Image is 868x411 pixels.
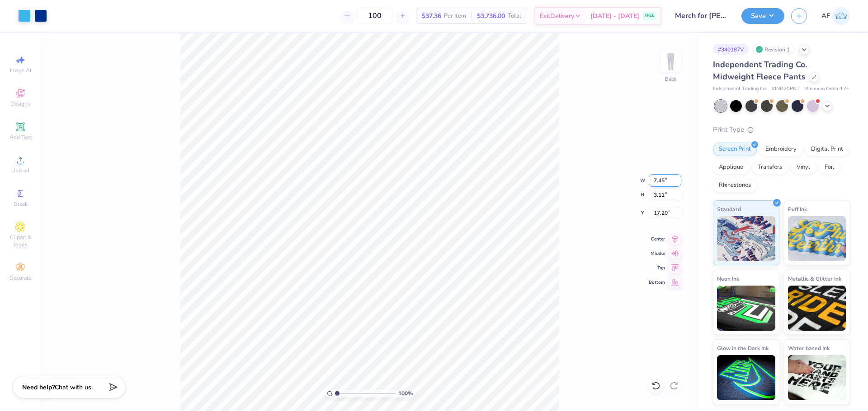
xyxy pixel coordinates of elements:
input: – – [357,8,392,24]
img: Water based Ink [788,355,846,400]
span: Bottom [649,279,665,286]
div: Print Type [713,125,850,135]
span: Chat with us. [55,383,93,392]
img: Puff Ink [788,216,846,261]
span: Standard [717,204,741,214]
input: Untitled Design [668,7,735,25]
img: Glow in the Dark Ink [717,355,775,400]
span: Top [649,265,665,271]
span: Est. Delivery [540,11,574,21]
div: Digital Print [805,143,849,156]
strong: Need help? [22,383,55,392]
div: Vinyl [791,161,816,174]
span: $3,736.00 [477,11,505,21]
div: Foil [819,161,840,174]
div: Embroidery [759,143,802,156]
div: Back [665,75,677,83]
span: $37.36 [422,11,441,21]
span: Independent Trading Co. [713,85,767,93]
span: Decorate [9,274,31,282]
div: Applique [713,161,749,174]
div: Transfers [752,161,788,174]
img: Standard [717,216,775,261]
span: Neon Ink [717,274,739,283]
span: Total [508,11,521,21]
span: Add Text [9,134,31,141]
span: Clipart & logos [5,234,36,248]
span: FREE [645,13,654,19]
span: Water based Ink [788,343,830,353]
span: Center [649,236,665,242]
span: Upload [11,167,29,174]
span: Minimum Order: 12 + [804,85,849,93]
img: Neon Ink [717,286,775,331]
div: Screen Print [713,143,757,156]
span: # IND20PNT [772,85,800,93]
span: Designs [10,100,30,107]
span: Puff Ink [788,204,807,214]
span: Glow in the Dark Ink [717,343,769,353]
span: Greek [14,200,28,208]
div: Rhinestones [713,179,757,192]
span: [DATE] - [DATE] [590,11,639,21]
span: Image AI [10,67,31,74]
span: Per Item [444,11,466,21]
img: Metallic & Glitter Ink [788,286,846,331]
span: 100 % [398,389,413,397]
img: Back [662,52,680,70]
span: Metallic & Glitter Ink [788,274,841,283]
span: Middle [649,250,665,257]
